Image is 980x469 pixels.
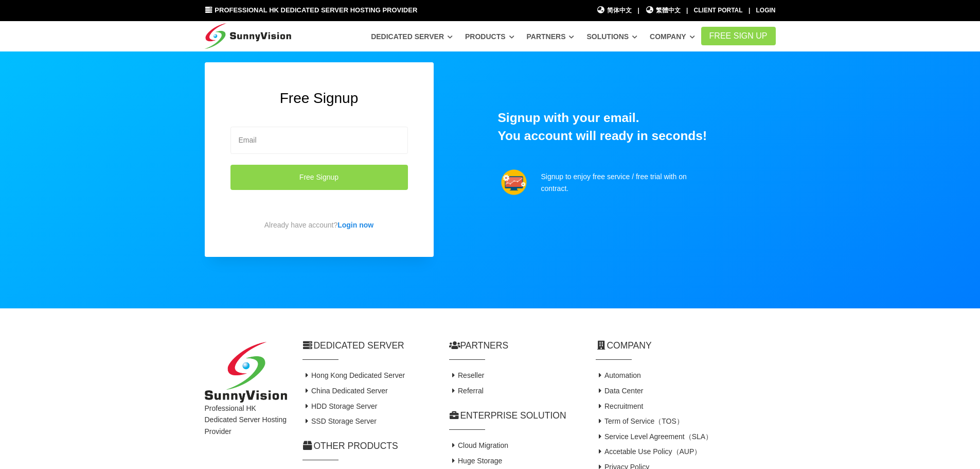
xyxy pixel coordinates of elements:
a: Service Level Agreement（SLA） [596,432,713,441]
a: China Dedicated Server [302,387,388,395]
a: Data Center [596,387,644,395]
h2: Other Products [302,440,434,453]
h2: Free Signup [230,88,408,108]
a: Login [756,7,776,14]
a: Dedicated Server [371,27,453,46]
a: Term of Service（TOS） [596,417,684,425]
p: Signup to enjoy free service / free trial with on contract. [541,171,703,194]
a: Hong Kong Dedicated Server [302,371,405,379]
button: Free Signup [230,165,408,190]
a: Referral [449,387,484,395]
a: Client Portal [694,7,743,14]
a: FREE Sign Up [701,27,776,45]
li: | [637,6,639,15]
h2: Company [596,339,776,352]
a: Automation [596,371,641,379]
img: support.png [501,169,527,195]
a: Products [465,27,514,46]
a: SSD Storage Server [302,417,377,425]
li: | [686,6,688,15]
h2: Enterprise Solution [449,409,580,422]
a: HDD Storage Server [302,402,378,410]
span: Professional HK Dedicated Server Hosting Provider [215,6,417,14]
li: | [749,6,750,15]
img: SunnyVision Limited [205,342,287,403]
h1: Signup with your email. You account will ready in seconds! [498,109,776,145]
a: Recruitment [596,402,644,410]
a: Partners [527,27,575,46]
p: Already have account? [230,219,408,231]
h2: Dedicated Server [302,339,434,352]
a: 繁體中文 [645,6,681,15]
h2: Partners [449,339,580,352]
a: Reseller [449,371,485,379]
a: Solutions [586,27,637,46]
a: Cloud Migration [449,441,509,449]
a: Huge Storage [449,457,503,465]
a: 简体中文 [597,6,632,15]
a: Accetable Use Policy（AUP） [596,447,702,456]
a: Login now [337,221,373,229]
a: Company [650,27,695,46]
input: Email [230,127,408,154]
